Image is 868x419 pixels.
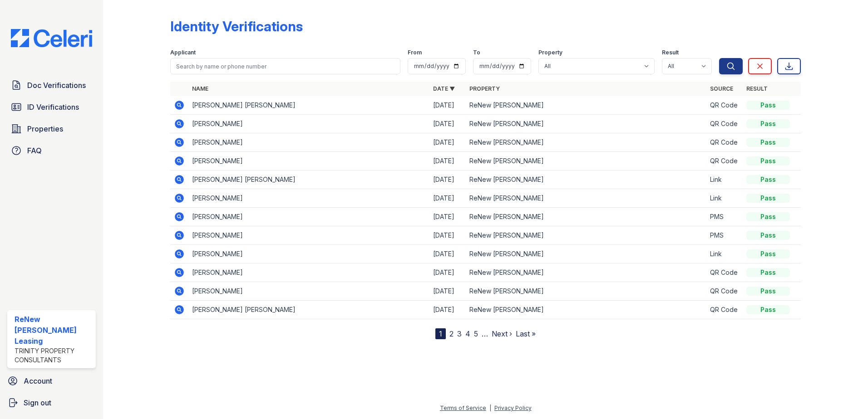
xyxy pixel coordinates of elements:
td: [DATE] [429,133,466,152]
td: [DATE] [429,189,466,208]
a: Privacy Policy [494,404,532,411]
a: Next › [492,329,512,338]
div: Pass [746,249,790,258]
td: ReNew [PERSON_NAME] [466,226,707,245]
div: Trinity Property Consultants [15,346,92,365]
div: Pass [746,268,790,277]
td: ReNew [PERSON_NAME] [466,301,707,319]
span: Properties [27,123,63,134]
td: PMS [706,226,743,245]
a: Account [4,372,99,390]
td: [DATE] [429,263,466,282]
a: Result [746,85,768,92]
div: Pass [746,231,790,240]
div: Pass [746,194,790,203]
td: PMS [706,208,743,226]
div: ReNew [PERSON_NAME] Leasing [15,314,92,346]
td: [PERSON_NAME] [188,189,429,208]
td: [PERSON_NAME] [188,245,429,263]
td: Link [706,189,743,208]
label: Result [662,49,679,56]
label: From [408,49,422,56]
td: [PERSON_NAME] [188,152,429,171]
div: Pass [746,101,790,110]
td: ReNew [PERSON_NAME] [466,115,707,133]
a: 4 [465,329,470,338]
img: CE_Logo_Blue-a8612792a0a2168367f1c8372b55b34899dd931a85d93a1a3d3e32e68fde9ad4.png [4,29,99,47]
div: Pass [746,156,790,166]
td: ReNew [PERSON_NAME] [466,208,707,226]
a: 5 [474,329,478,338]
td: Link [706,171,743,189]
td: [DATE] [429,301,466,319]
td: QR Code [706,301,743,319]
td: [PERSON_NAME] [188,263,429,282]
td: QR Code [706,282,743,301]
td: ReNew [PERSON_NAME] [466,133,707,152]
div: Identity Verifications [170,18,303,34]
a: Doc Verifications [7,76,96,94]
a: Sign out [4,394,99,412]
td: [DATE] [429,226,466,245]
td: ReNew [PERSON_NAME] [466,282,707,301]
div: Pass [746,119,790,128]
label: To [473,49,480,56]
a: Terms of Service [440,404,486,411]
td: QR Code [706,115,743,133]
div: | [489,404,491,411]
div: 1 [435,328,446,339]
input: Search by name or phone number [170,58,400,74]
a: Property [469,85,500,92]
td: [PERSON_NAME] [188,115,429,133]
td: [PERSON_NAME] [PERSON_NAME] [188,301,429,319]
td: ReNew [PERSON_NAME] [466,245,707,263]
td: ReNew [PERSON_NAME] [466,96,707,115]
div: Pass [746,305,790,314]
a: ID Verifications [7,98,96,116]
label: Property [538,49,562,56]
label: Applicant [170,49,196,56]
div: Pass [746,175,790,184]
td: QR Code [706,96,743,115]
td: [DATE] [429,282,466,301]
td: [PERSON_NAME] [PERSON_NAME] [188,171,429,189]
td: [PERSON_NAME] [188,208,429,226]
a: Date ▼ [433,85,455,92]
span: Sign out [24,397,51,408]
td: [PERSON_NAME] [188,282,429,301]
a: FAQ [7,141,96,160]
a: 2 [449,329,454,338]
td: ReNew [PERSON_NAME] [466,152,707,171]
a: Last » [516,329,536,338]
td: [PERSON_NAME] [PERSON_NAME] [188,96,429,115]
span: ID Verifications [27,102,79,112]
a: 3 [457,329,462,338]
a: Properties [7,120,96,138]
span: … [482,328,488,339]
div: Pass [746,287,790,296]
td: [DATE] [429,171,466,189]
td: ReNew [PERSON_NAME] [466,171,707,189]
span: Doc Verifications [27,80,86,91]
span: Account [24,375,52,386]
a: Name [192,85,208,92]
td: [DATE] [429,152,466,171]
td: [PERSON_NAME] [188,226,429,245]
div: Pass [746,212,790,221]
div: Pass [746,138,790,147]
td: [DATE] [429,245,466,263]
td: QR Code [706,152,743,171]
td: [DATE] [429,208,466,226]
a: Source [710,85,733,92]
td: ReNew [PERSON_NAME] [466,189,707,208]
td: Link [706,245,743,263]
td: QR Code [706,263,743,282]
td: ReNew [PERSON_NAME] [466,263,707,282]
td: [DATE] [429,96,466,115]
span: FAQ [27,145,42,156]
td: QR Code [706,133,743,152]
td: [PERSON_NAME] [188,133,429,152]
td: [DATE] [429,115,466,133]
